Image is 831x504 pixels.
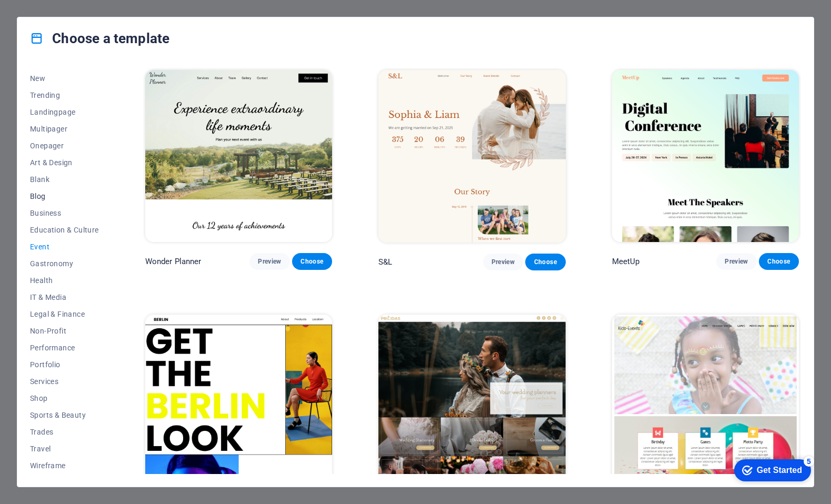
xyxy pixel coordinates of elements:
button: Blank [30,171,99,188]
span: Sports & Beauty [30,411,99,419]
span: Education & Culture [30,226,99,234]
span: Shop [30,394,99,402]
button: Art & Design [30,154,99,171]
span: Preview [258,257,281,266]
button: Shop [30,390,99,407]
p: S&L [378,257,392,267]
span: Trades [30,428,99,436]
button: Performance [30,339,99,356]
img: Kids-Events [612,315,799,487]
button: Trades [30,424,99,440]
img: S&L [378,70,565,243]
button: Education & Culture [30,221,99,238]
button: New [30,70,99,87]
span: Trending [30,91,99,99]
button: Legal & Finance [30,306,99,322]
button: Gastronomy [30,255,99,272]
span: Services [30,377,99,386]
button: Preview [483,254,523,270]
img: MeetUp [612,70,799,242]
span: Non-Profit [30,327,99,335]
button: Portfolio [30,356,99,373]
span: Blank [30,175,99,184]
span: Choose [767,257,790,266]
button: Business [30,205,99,221]
span: Onepager [30,142,99,150]
button: Choose [292,253,332,270]
p: MeetUp [612,256,640,267]
span: Choose [534,258,557,266]
span: Multipager [30,125,99,133]
span: Portfolio [30,360,99,369]
img: Wonder Planner [145,70,332,242]
button: Wireframe [30,457,99,474]
button: Choose [525,254,565,270]
button: IT & Media [30,289,99,306]
button: Landingpage [30,104,99,120]
div: 5 [77,2,88,13]
button: Health [30,272,99,289]
button: Travel [30,440,99,457]
span: Business [30,209,99,217]
span: Gastronomy [30,259,99,268]
span: Choose [301,257,324,266]
button: Onepager [30,137,99,154]
button: Event [30,238,99,255]
span: Blog [30,192,99,200]
h4: Choose a template [30,30,169,47]
button: Preview [249,253,289,270]
button: Non-Profit [30,322,99,339]
span: Legal & Finance [30,310,99,318]
button: Blog [30,188,99,205]
button: Choose [759,253,799,270]
span: Art & Design [30,158,99,167]
span: Landingpage [30,108,99,116]
img: Priodas [378,315,565,487]
span: Event [30,243,99,251]
span: IT & Media [30,293,99,301]
span: Health [30,276,99,285]
span: Preview [725,257,748,266]
button: Multipager [30,120,99,137]
span: Preview [492,258,515,266]
button: Services [30,373,99,390]
span: Wireframe [30,461,99,470]
div: Get Started [31,12,76,21]
span: New [30,74,99,83]
p: Wonder Planner [145,256,202,267]
span: Travel [30,445,99,453]
div: Get Started 5 items remaining, 0% complete [8,5,85,27]
button: Preview [716,253,756,270]
button: Sports & Beauty [30,407,99,424]
span: Performance [30,344,99,352]
img: BERLIN [145,315,332,487]
button: Trending [30,87,99,104]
